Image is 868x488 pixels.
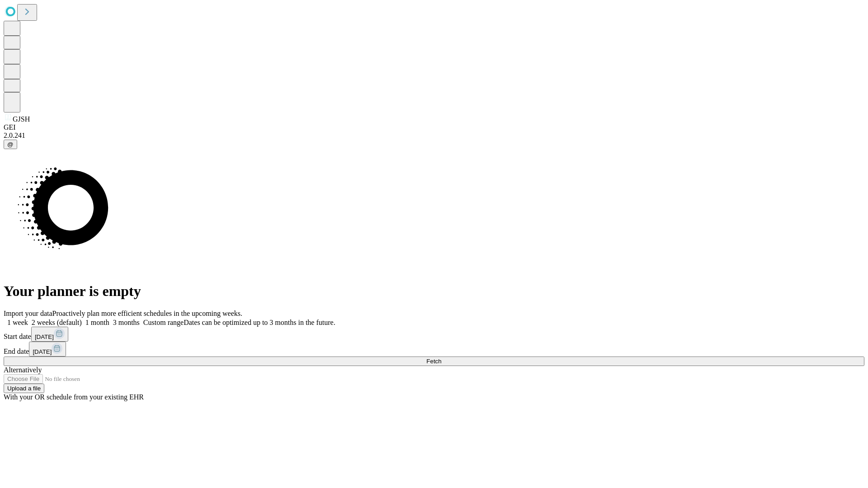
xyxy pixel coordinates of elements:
div: 2.0.241 [4,131,864,140]
div: GEI [4,123,864,131]
div: End date [4,342,864,357]
span: Custom range [143,319,184,326]
span: 2 weeks (default) [32,319,82,326]
span: Dates can be optimized up to 3 months in the future. [184,319,335,326]
button: [DATE] [31,327,68,342]
span: @ [7,141,14,148]
span: Import your data [4,310,52,317]
span: 3 months [113,319,140,326]
span: 1 month [85,319,109,326]
span: Alternatively [4,366,42,374]
div: Start date [4,327,864,342]
span: Proactively plan more efficient schedules in the upcoming weeks. [52,310,242,317]
span: GJSH [13,115,30,123]
span: With your OR schedule from your existing EHR [4,393,144,401]
button: [DATE] [29,342,66,357]
button: @ [4,140,17,149]
button: Upload a file [4,384,44,393]
span: [DATE] [35,333,54,340]
button: Fetch [4,357,864,366]
span: Fetch [426,358,441,365]
span: [DATE] [33,348,52,355]
h1: Your planner is empty [4,283,864,300]
span: 1 week [7,319,28,326]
